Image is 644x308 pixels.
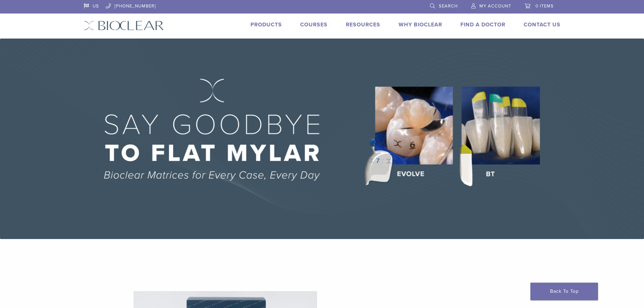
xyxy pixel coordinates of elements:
[535,3,554,9] span: 0 items
[251,21,282,28] a: Products
[346,21,380,28] a: Resources
[530,283,598,300] a: Back To Top
[84,21,164,30] img: Bioclear
[524,21,560,28] a: Contact Us
[439,3,458,9] span: Search
[479,3,511,9] span: My Account
[300,21,328,28] a: Courses
[460,21,505,28] a: Find A Doctor
[399,21,442,28] a: Why Bioclear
